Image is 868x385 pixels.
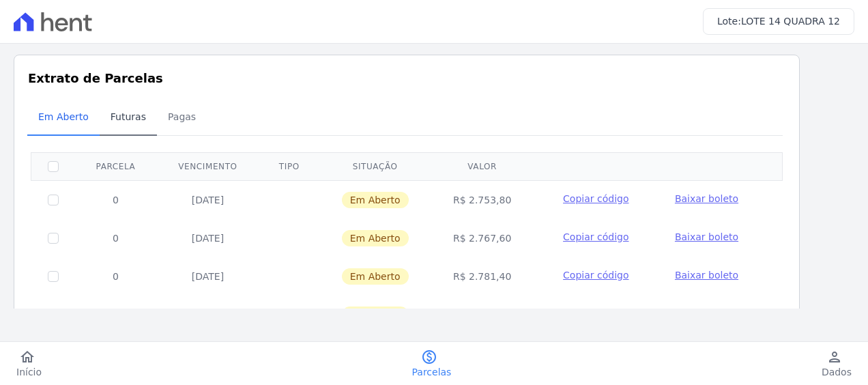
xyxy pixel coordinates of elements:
[75,180,156,219] td: 0
[563,270,628,281] span: Copiar código
[550,268,642,282] button: Copiar código
[550,306,642,320] button: Copiar código
[675,231,738,242] span: Baixar boleto
[563,308,628,319] span: Copiar código
[156,180,259,219] td: [DATE]
[431,152,534,180] th: Valor
[675,270,738,281] span: Baixar boleto
[156,152,259,180] th: Vencimento
[75,219,156,257] td: 0
[822,365,852,379] span: Dados
[431,219,534,257] td: R$ 2.767,60
[27,100,100,136] a: Em Aberto
[675,230,738,244] a: Baixar boleto
[563,231,628,242] span: Copiar código
[431,180,534,219] td: R$ 2.753,80
[75,152,156,180] th: Parcela
[16,365,42,379] span: Início
[160,103,204,130] span: Pagas
[550,230,642,244] button: Copiar código
[675,193,738,204] span: Baixar boleto
[675,192,738,205] a: Baixar boleto
[826,349,843,365] i: person
[675,308,738,319] span: Baixar boleto
[75,257,156,296] td: 0
[75,296,156,334] td: 0
[342,192,409,208] span: Em Aberto
[431,257,534,296] td: R$ 2.781,40
[550,192,642,205] button: Copiar código
[431,296,534,334] td: R$ 2.795,30
[412,365,452,379] span: Parcelas
[157,100,207,136] a: Pagas
[421,349,437,365] i: paid
[19,349,35,365] i: home
[396,349,468,379] a: paidParcelas
[100,100,157,136] a: Futuras
[156,219,259,257] td: [DATE]
[563,193,628,204] span: Copiar código
[259,152,319,180] th: Tipo
[717,14,840,29] h3: Lote:
[28,69,785,87] h3: Extrato de Parcelas
[342,306,409,323] span: Em Aberto
[741,16,840,27] span: LOTE 14 QUADRA 12
[30,103,97,130] span: Em Aberto
[319,152,431,180] th: Situação
[675,268,738,282] a: Baixar boleto
[675,306,738,320] a: Baixar boleto
[156,296,259,334] td: [DATE]
[156,257,259,296] td: [DATE]
[342,268,409,285] span: Em Aberto
[342,230,409,246] span: Em Aberto
[805,349,868,379] a: personDados
[102,103,154,130] span: Futuras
